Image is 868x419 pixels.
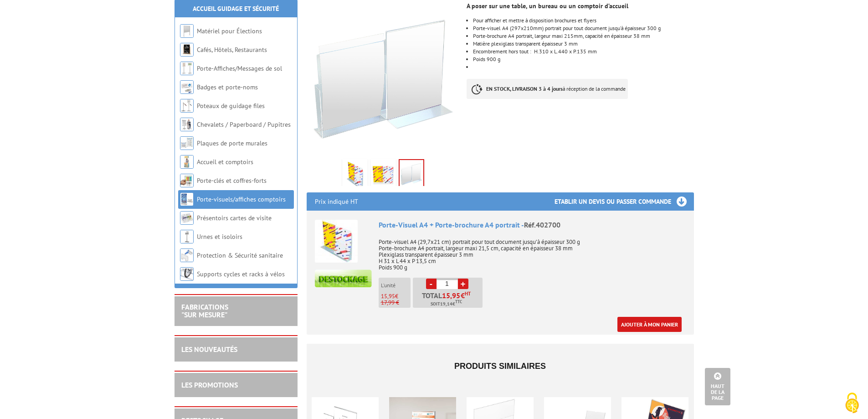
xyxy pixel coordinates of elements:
a: Porte-visuels/affiches comptoirs [197,195,286,203]
a: Porte-clés et coffres-forts [197,176,267,185]
img: Présentoirs cartes de visite [180,211,194,225]
span: Réf.402700 [524,220,560,229]
p: Total [415,292,483,308]
span: Produits similaires [454,362,546,371]
a: Supports cycles et racks à vélos [197,270,285,278]
img: Cafés, Hôtels, Restaurants [180,43,194,57]
img: destockage [315,269,372,287]
li: Pour afficher et mettre à disposition brochures et flyers [473,18,693,23]
a: Chevalets / Paperboard / Pupitres [197,120,291,129]
a: Présentoirs cartes de visite [197,214,272,222]
a: Accueil et comptoirs [197,158,253,166]
span: 15,95 [381,292,395,300]
img: Badges et porte-noms [180,80,194,94]
img: 402700_1.jpg [344,161,366,189]
span: 15,95 [442,292,461,299]
a: LES PROMOTIONS [181,380,238,389]
div: Porte-Visuel A4 + Porte-brochure A4 portrait - [379,220,686,230]
strong: A poser sur une table, un bureau ou un comptoir d’accueil [467,2,628,10]
a: Plaques de porte murales [197,139,267,147]
sup: TTC [455,299,462,304]
img: Protection & Sécurité sanitaire [180,248,194,262]
p: 17,99 € [381,300,411,306]
p: L'unité [381,282,411,289]
a: Poteaux de guidage files [197,102,265,110]
p: € [381,293,411,300]
a: Cafés, Hôtels, Restaurants [197,46,267,54]
img: Chevalets / Paperboard / Pupitres [180,118,194,131]
a: Accueil Guidage et Sécurité [193,5,279,13]
a: Ajouter à mon panier [617,317,682,332]
img: 402700_3.jpg [307,2,460,156]
li: Porte-visuel A4 (297x210mm) portrait pour tout document jusqu’à épaisseur 300 g [473,26,693,31]
p: Porte-visuel A4 (29,7x21 cm) portrait pour tout document jusqu’à épaisseur 300 g Porte-brochure A... [379,233,686,271]
img: Accueil et comptoirs [180,155,194,169]
a: Haut de la page [705,368,730,405]
img: Plaques de porte murales [180,136,194,150]
button: Cookies (fenêtre modale) [836,388,868,419]
img: 402700_3.jpg [400,160,423,188]
p: Prix indiqué HT [315,192,358,211]
span: € [461,292,465,299]
img: Cookies (fenêtre modale) [841,392,863,414]
li: Matière plexiglass transparent épaisseur 3 mm [473,41,693,47]
a: Badges et porte-noms [197,83,258,91]
div: Encombrement hors tout : H.310 x L.440 x P.135 mm [473,49,693,54]
img: Urnes et isoloirs [180,230,194,243]
a: Protection & Sécurité sanitaire [197,251,283,259]
a: FABRICATIONS"Sur Mesure" [181,302,228,320]
img: Supports cycles et racks à vélos [180,267,194,281]
img: Poteaux de guidage files [180,99,194,113]
span: 19,14 [440,300,452,308]
p: à réception de la commande [467,79,628,99]
li: Porte-brochure A4 portrait, largeur maxi 215mm, capacité en épaisseur 38 mm [473,33,693,39]
a: Matériel pour Élections [197,27,262,35]
img: Matériel pour Élections [180,24,194,38]
img: Porte-Visuel A4 + Porte-brochure A4 portrait [315,220,358,263]
sup: HT [465,290,471,297]
strong: EN STOCK, LIVRAISON 3 à 4 jours [486,85,563,92]
img: 402700_2.jpg [372,161,394,189]
h3: Etablir un devis ou passer commande [555,192,694,211]
div: Poids 900 g [473,57,693,62]
a: + [458,279,468,289]
img: Porte-visuels/affiches comptoirs [180,192,194,206]
a: - [426,279,437,289]
img: Porte-Affiches/Messages de sol [180,62,194,75]
a: LES NOUVEAUTÉS [181,345,237,354]
a: Urnes et isoloirs [197,233,242,241]
span: Soit € [431,300,462,308]
a: Porte-Affiches/Messages de sol [197,64,282,72]
img: Porte-clés et coffres-forts [180,174,194,187]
